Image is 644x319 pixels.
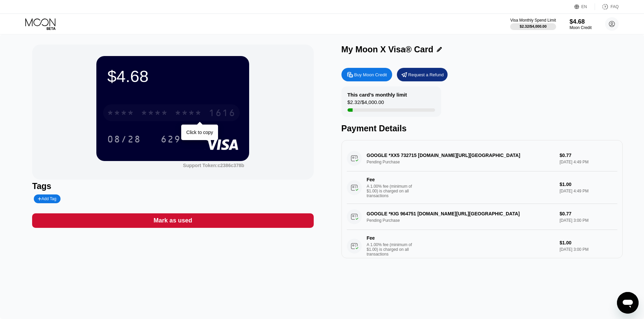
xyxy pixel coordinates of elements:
[348,99,384,108] div: $2.32 / $4,000.00
[397,68,448,81] div: Request a Refund
[581,4,587,9] div: EN
[570,18,592,30] div: $4.68Moon Credit
[348,92,407,98] div: This card’s monthly limit
[32,213,313,228] div: Mark as used
[574,3,595,10] div: EN
[559,182,617,187] div: $1.00
[209,108,236,119] div: 1616
[341,124,623,133] div: Payment Details
[186,130,213,135] div: Click to copy
[510,18,556,23] div: Visa Monthly Spend Limit
[341,45,433,54] div: My Moon X Visa® Card
[38,196,56,201] div: Add Tag
[559,240,617,245] div: $1.00
[367,184,418,198] div: A 1.00% fee (minimum of $1.00) is charged on all transactions
[156,131,186,148] div: 629
[183,163,244,168] div: Support Token: c2386c378b
[570,25,592,30] div: Moon Credit
[153,217,192,224] div: Mark as used
[510,18,556,30] div: Visa Monthly Spend Limit$2.32/$4,000.00
[354,72,387,78] div: Buy Moon Credit
[107,135,141,145] div: 08/28
[611,4,619,9] div: FAQ
[595,3,619,10] div: FAQ
[341,68,392,81] div: Buy Moon Credit
[32,181,313,191] div: Tags
[408,72,444,78] div: Request a Refund
[559,247,617,252] div: [DATE] 3:00 PM
[102,131,146,148] div: 08/28
[347,171,617,204] div: FeeA 1.00% fee (minimum of $1.00) is charged on all transactions$1.00[DATE] 4:49 PM
[347,230,617,262] div: FeeA 1.00% fee (minimum of $1.00) is charged on all transactions$1.00[DATE] 3:00 PM
[570,18,592,25] div: $4.68
[161,135,181,145] div: 629
[617,292,639,314] iframe: Nút để khởi chạy cửa sổ nhắn tin
[559,189,617,193] div: [DATE] 4:49 PM
[34,194,60,203] div: Add Tag
[520,24,547,28] div: $2.32 / $4,000.00
[367,177,414,182] div: Fee
[367,242,418,257] div: A 1.00% fee (minimum of $1.00) is charged on all transactions
[107,67,238,86] div: $4.68
[367,235,414,241] div: Fee
[183,163,244,168] div: Support Token:c2386c378b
